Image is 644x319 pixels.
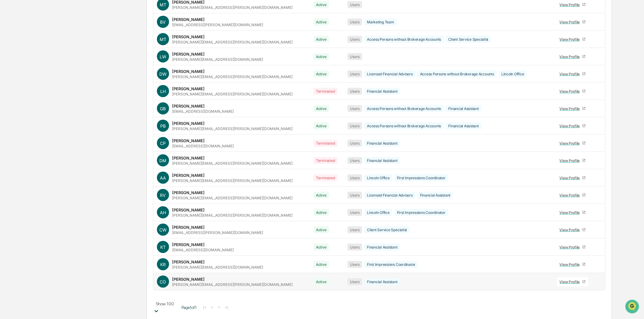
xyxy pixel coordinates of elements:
[314,278,329,285] div: Active
[50,77,75,83] span: Attestations
[557,208,588,217] a: View Profile
[6,89,11,94] div: 🔎
[103,48,110,56] button: Start new chat
[172,242,205,247] div: [PERSON_NAME]
[314,140,337,147] div: Terminated
[209,305,215,310] button: <
[560,210,582,215] div: View Profile
[172,282,293,287] div: [PERSON_NAME][EMAIL_ADDRESS][PERSON_NAME][DOMAIN_NAME]
[172,265,263,269] div: [PERSON_NAME][EMAIL_ADDRESS][DOMAIN_NAME]
[160,19,166,25] span: BV
[172,225,205,230] div: [PERSON_NAME]
[160,89,166,94] span: LH
[347,209,362,216] div: Users
[160,245,166,250] span: KT
[557,139,588,148] a: View Profile
[395,174,448,181] div: First Impressions Coordinator
[160,54,166,59] span: LW
[160,141,166,146] span: CP
[499,70,527,77] div: Lincoln Office
[364,140,400,147] div: Financial Assistant
[347,226,362,233] div: Users
[160,37,166,42] span: MT
[172,17,205,22] div: [PERSON_NAME]
[172,92,293,96] div: [PERSON_NAME][EMAIL_ADDRESS][PERSON_NAME][DOMAIN_NAME]
[314,19,329,26] div: Active
[347,88,362,95] div: Users
[12,77,39,83] span: Preclearance
[560,72,582,76] div: View Profile
[172,230,263,235] div: [EMAIL_ADDRESS][PERSON_NAME][DOMAIN_NAME]
[172,5,293,10] div: [PERSON_NAME][EMAIL_ADDRESS][PERSON_NAME][DOMAIN_NAME]
[172,86,205,91] div: [PERSON_NAME]
[557,242,588,252] a: View Profile
[560,20,582,24] div: View Profile
[560,54,582,59] div: View Profile
[364,36,443,43] div: Access Persons without Brokerage Accounts
[347,122,362,129] div: Users
[347,1,362,8] div: Users
[21,46,100,53] div: Start new chat
[172,196,293,200] div: [PERSON_NAME][EMAIL_ADDRESS][PERSON_NAME][DOMAIN_NAME]
[347,19,362,26] div: Users
[172,190,205,195] div: [PERSON_NAME]
[160,210,166,215] span: AH
[21,53,77,57] div: We're available if you need us!
[364,174,392,181] div: Lincoln Office
[181,305,197,310] span: Page 1 of 1
[172,259,205,264] div: [PERSON_NAME]
[223,305,230,310] button: >|
[560,141,582,146] div: View Profile
[557,260,588,269] a: View Profile
[172,22,263,27] div: [EMAIL_ADDRESS][PERSON_NAME][DOMAIN_NAME]
[6,77,11,82] div: 🖐️
[172,156,205,160] div: [PERSON_NAME]
[160,262,166,267] span: KR
[160,123,166,129] span: PB
[560,124,582,128] div: View Profile
[12,88,38,94] span: Data Lookup
[557,35,588,44] a: View Profile
[364,226,409,233] div: Client Service Specialist
[172,40,293,44] div: [PERSON_NAME][EMAIL_ADDRESS][PERSON_NAME][DOMAIN_NAME]
[172,52,205,57] div: [PERSON_NAME]
[172,208,205,212] div: [PERSON_NAME]
[172,74,293,79] div: [PERSON_NAME][EMAIL_ADDRESS][PERSON_NAME][DOMAIN_NAME]
[172,121,205,126] div: [PERSON_NAME]
[560,37,582,42] div: View Profile
[418,70,497,77] div: Access Persons without Brokerage Accounts
[347,53,362,60] div: Users
[560,193,582,197] div: View Profile
[347,278,362,285] div: Users
[314,174,337,181] div: Terminated
[172,248,234,252] div: [EMAIL_ADDRESS][DOMAIN_NAME]
[314,36,329,43] div: Active
[172,213,293,218] div: [PERSON_NAME][EMAIL_ADDRESS][PERSON_NAME][DOMAIN_NAME]
[347,36,362,43] div: Users
[395,209,448,216] div: First Impressions Coordinator
[560,2,582,7] div: View Profile
[364,122,443,129] div: Access Persons without Brokerage Accounts
[314,1,329,8] div: Active
[557,190,588,200] a: View Profile
[201,305,208,310] button: |<
[364,244,400,251] div: Financial Assistant
[172,138,205,143] div: [PERSON_NAME]
[216,305,222,310] button: >
[314,88,337,95] div: Terminated
[557,156,588,165] a: View Profile
[364,19,397,26] div: Marketing Team
[347,70,362,77] div: Users
[42,74,78,85] a: 🗄️Attestations
[557,17,588,27] a: View Profile
[557,87,588,96] a: View Profile
[172,144,234,148] div: [EMAIL_ADDRESS][DOMAIN_NAME]
[314,226,329,233] div: Active
[314,192,329,199] div: Active
[4,86,41,97] a: 🔎Data Lookup
[160,193,166,198] span: RV
[560,158,582,163] div: View Profile
[560,245,582,249] div: View Profile
[159,71,167,77] span: DW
